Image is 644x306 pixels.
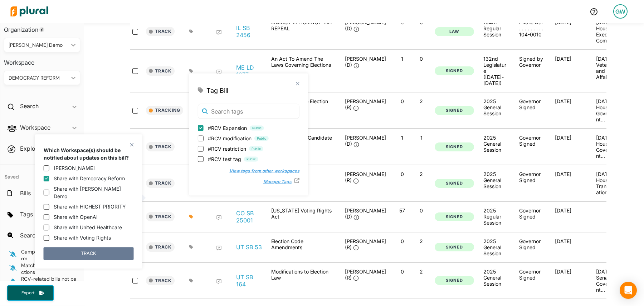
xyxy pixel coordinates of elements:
[513,135,549,159] div: Governor Signed
[216,245,222,251] div: Add Position Statement
[396,238,409,244] p: 0
[206,86,228,95] span: Tag Bill
[483,56,508,86] div: 132nd Legislature ([DATE]-[DATE])
[216,69,222,75] div: Add Position Statement
[613,4,628,19] div: GW
[198,135,204,141] input: #RCV modificationPublic
[268,19,339,44] div: ENERGY EFFICIENCY-EXT REPEAL
[396,269,409,275] p: 0
[415,238,428,244] p: 2
[20,231,45,239] h2: Searches
[216,30,222,35] div: Add Position Statement
[39,26,45,33] div: Tooltip anchor
[146,179,175,188] button: Track
[345,171,386,183] span: [PERSON_NAME] (R)
[345,269,386,281] span: [PERSON_NAME] (R)
[435,243,474,252] button: Signed
[435,142,474,151] button: Signed
[54,185,134,200] label: Share with [PERSON_NAME] Demo
[16,290,39,296] span: Export
[249,146,263,151] span: Public
[513,238,549,256] div: Governor Signed
[345,56,386,68] span: [PERSON_NAME] (D)
[345,98,386,110] span: [PERSON_NAME] (R)
[9,41,68,49] div: [PERSON_NAME] Demo
[483,238,508,256] div: 2025 General Session
[146,242,175,252] button: Track
[20,124,50,131] h2: Workspace
[20,102,39,110] h2: Search
[483,19,508,37] div: 104th Regular Session
[189,29,193,34] div: Add tags
[222,166,299,176] button: View tags from other workspaces
[513,98,549,122] div: Governor Signed
[415,171,428,177] p: 2
[146,142,175,151] button: Track
[236,274,263,288] a: UT SB 164
[146,27,175,36] button: Track
[132,108,138,114] input: select-row-state-ut-2025-hb300
[513,171,549,195] div: Governor Signed
[208,135,252,142] span: #RCV modification
[415,98,428,104] p: 2
[244,156,258,161] span: Public
[236,24,263,39] a: IL SB 2456
[549,171,590,195] div: [DATE]
[132,278,138,284] input: select-row-state-ut-2025-sb164
[513,207,549,226] div: Governor Signed
[483,207,508,226] div: 2025 Regular Session
[596,171,620,195] p: [DATE] - House Transportation Committee
[483,98,508,116] div: 2025 General Session
[20,189,31,197] h2: Bills
[256,176,294,187] button: Manage Tags
[208,124,247,132] span: #RCV Expansion
[483,135,508,153] div: 2025 General Session
[596,19,620,44] p: [DATE] - House Executive Committee Hearing Details - 104th General Assembly
[513,269,549,293] div: Governor Signed
[54,203,126,210] label: Share with HIGHEST PRIORITY
[20,145,41,152] h2: Explore
[208,145,246,152] span: #RCV restriction
[435,212,474,221] button: Signed
[396,56,409,62] p: 1
[146,276,175,285] button: Track
[435,276,474,285] button: Signed
[21,249,76,262] span: Campaign Finance Reform
[54,164,95,172] label: [PERSON_NAME]
[254,136,269,141] span: Public
[608,1,633,21] a: GW
[435,27,474,36] button: Law
[189,279,193,283] div: Add tags
[549,19,590,44] div: [DATE]
[415,207,428,214] p: 0
[4,19,80,35] h3: Organization
[198,146,204,151] input: #RCV restrictionPublic
[4,52,80,68] h3: Workspace
[596,98,620,122] p: [DATE] - House Government Operations Committee
[435,106,474,115] button: Signed
[146,66,175,76] button: Track
[7,285,54,301] button: Export
[146,212,175,221] button: Track
[189,245,193,249] div: Add tags
[189,215,193,219] div: Add tags
[236,210,263,224] a: CO SB 25001
[549,135,590,159] div: [DATE]
[513,56,549,86] div: Signed by Governor
[189,69,193,73] div: Add tags
[21,276,77,289] span: RCV-related bills not passed in current session
[54,224,122,231] label: Share with United Healthcare
[268,269,339,293] div: Modifications to Election Law
[132,68,138,74] input: select-row-state-me-132-ld1977
[345,238,386,250] span: [PERSON_NAME] (R)
[216,279,222,285] div: Add Position Statement
[20,276,77,289] a: RCV-related bills not passed in current session
[54,213,98,221] label: Share with OpenAI
[549,56,590,86] div: [DATE]
[21,262,74,275] span: Matching Funds for Elections
[345,135,386,147] span: [PERSON_NAME] (D)
[396,171,409,177] p: 0
[44,146,134,161] p: Which Workspace(s) should be notified about updates on this bill?
[435,179,474,188] button: Signed
[132,29,138,35] input: select-row-state-il-104th-sb2456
